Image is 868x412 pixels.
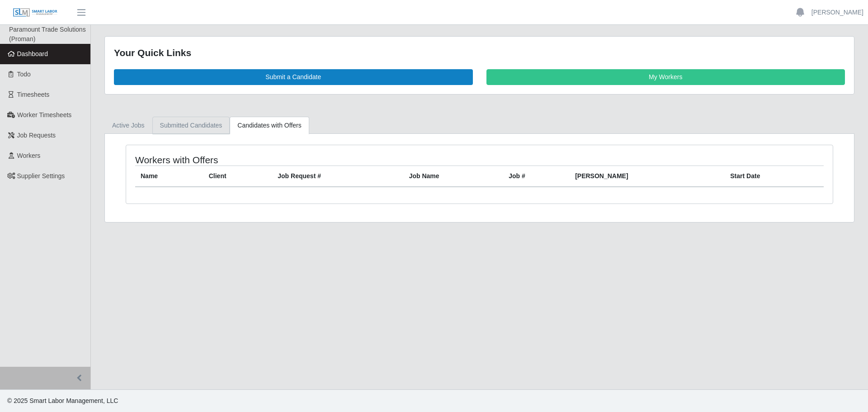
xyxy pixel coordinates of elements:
[404,166,504,187] th: Job Name
[17,111,71,118] span: Worker Timesheets
[7,397,118,404] span: © 2025 Smart Labor Management, LLC
[17,132,56,139] span: Job Requests
[135,166,203,187] th: Name
[114,46,845,60] div: Your Quick Links
[725,166,824,187] th: Start Date
[811,8,863,17] a: [PERSON_NAME]
[104,117,152,134] a: Active Jobs
[114,69,473,85] a: Submit a Candidate
[272,166,403,187] th: Job Request #
[13,8,58,18] img: SLM Logo
[17,172,65,180] span: Supplier Settings
[17,91,50,98] span: Timesheets
[17,71,31,78] span: Todo
[9,26,86,43] span: Paramount Trade Solutions (Proman)
[503,166,570,187] th: Job #
[152,117,230,134] a: Submitted Candidates
[17,152,41,159] span: Workers
[203,166,273,187] th: Client
[230,117,309,134] a: Candidates with Offers
[570,166,725,187] th: [PERSON_NAME]
[486,69,845,85] a: My Workers
[135,154,414,166] h4: Workers with Offers
[17,50,48,57] span: Dashboard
